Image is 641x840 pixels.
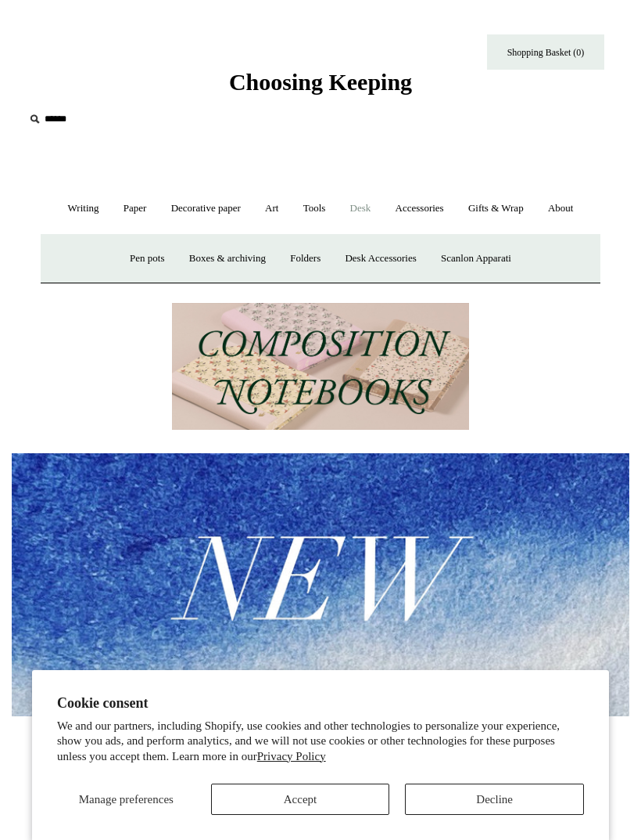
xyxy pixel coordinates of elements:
[279,238,331,279] a: Folders
[160,188,252,229] a: Decorative paper
[537,188,585,229] a: About
[211,784,390,815] button: Accept
[79,793,174,806] span: Manage preferences
[12,453,629,716] img: New.jpg__PID:f73bdf93-380a-4a35-bcfe-7823039498e1
[178,238,277,279] a: Boxes & archiving
[229,69,412,95] span: Choosing Keeping
[254,188,289,229] a: Art
[113,188,158,229] a: Paper
[405,784,584,815] button: Decline
[57,784,195,815] button: Manage preferences
[172,303,469,430] img: 202302 Composition ledgers.jpg__PID:69722ee6-fa44-49dd-a067-31375e5d54ec
[57,719,584,765] p: We and our partners, including Shopify, use cookies and other technologies to personalize your ex...
[457,188,535,229] a: Gifts & Wrap
[487,34,604,70] a: Shopping Basket (0)
[229,81,412,92] a: Choosing Keeping
[430,238,522,279] a: Scanlon Apparati
[57,188,110,229] a: Writing
[385,188,455,229] a: Accessories
[292,188,337,229] a: Tools
[334,238,427,279] a: Desk Accessories
[339,188,382,229] a: Desk
[119,238,175,279] a: Pen pots
[257,750,326,762] a: Privacy Policy
[57,695,584,712] h2: Cookie consent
